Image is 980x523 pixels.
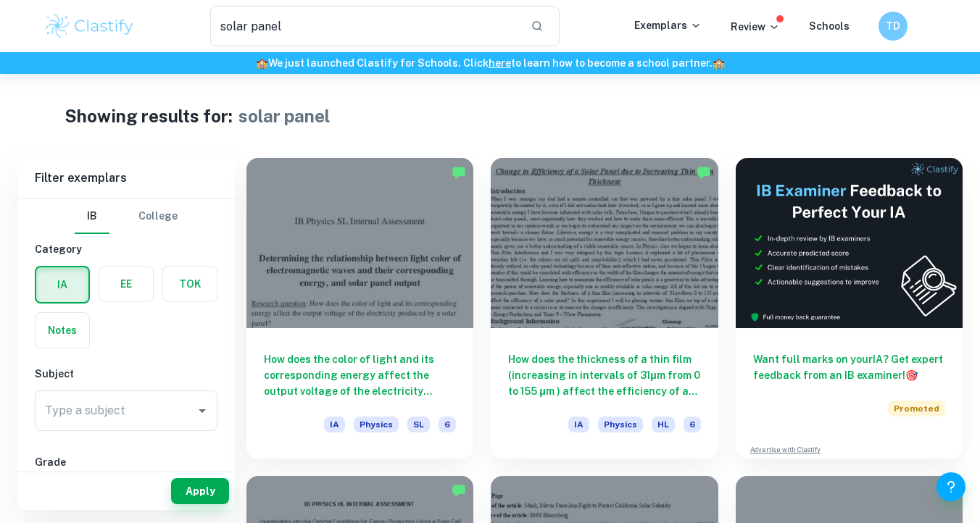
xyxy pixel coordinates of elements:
p: Exemplars [634,17,702,33]
h1: Showing results for: [65,103,233,129]
button: Open [192,401,212,421]
span: 🎯 [905,369,918,381]
a: How does the thickness of a thin film (increasing in intervals of 31μm from 0 to 155 μm ) affect ... [491,158,718,459]
span: Physics [354,417,399,432]
span: HL [652,417,675,432]
button: IB [75,199,109,234]
span: IA [568,417,589,432]
img: Thumbnail [736,158,963,328]
button: EE [99,267,153,301]
h6: Subject [35,366,217,382]
div: Filter type choice [75,199,178,234]
button: Apply [171,478,229,504]
h6: Category [35,241,217,257]
span: 🏫 [256,57,268,69]
img: Marked [697,165,711,180]
a: How does the color of light and its corresponding energy affect the output voltage of the electri... [246,158,473,459]
img: Marked [452,483,466,498]
h6: Filter exemplars [17,158,235,198]
a: Schools [809,20,850,32]
a: here [489,57,511,69]
h6: How does the thickness of a thin film (increasing in intervals of 31μm from 0 to 155 μm ) affect ... [508,351,700,399]
span: 🏫 [713,57,725,69]
span: 6 [439,417,456,432]
h6: TD [885,18,902,34]
a: Advertise with Clastify [750,445,821,455]
span: Physics [598,417,643,432]
img: Marked [452,165,466,180]
h6: How does the color of light and its corresponding energy affect the output voltage of the electri... [264,351,456,399]
input: Search for any exemplars... [210,6,519,46]
button: TOK [163,267,217,301]
span: SL [407,417,430,432]
button: College [138,199,178,234]
span: Promoted [888,401,945,417]
h1: solar panel [238,103,330,129]
img: Clastify logo [43,12,136,41]
a: Want full marks on yourIA? Get expert feedback from an IB examiner!PromotedAdvertise with Clastify [736,158,963,459]
h6: Grade [35,454,217,470]
span: IA [324,417,345,432]
span: 6 [684,417,701,432]
button: TD [879,12,908,41]
button: Help and Feedback [937,472,966,501]
button: Notes [36,313,89,348]
h6: Want full marks on your IA ? Get expert feedback from an IB examiner! [753,351,945,383]
button: IA [36,267,88,302]
h6: We just launched Clastify for Schools. Click to learn how to become a school partner. [3,55,977,71]
p: Review [731,19,780,35]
